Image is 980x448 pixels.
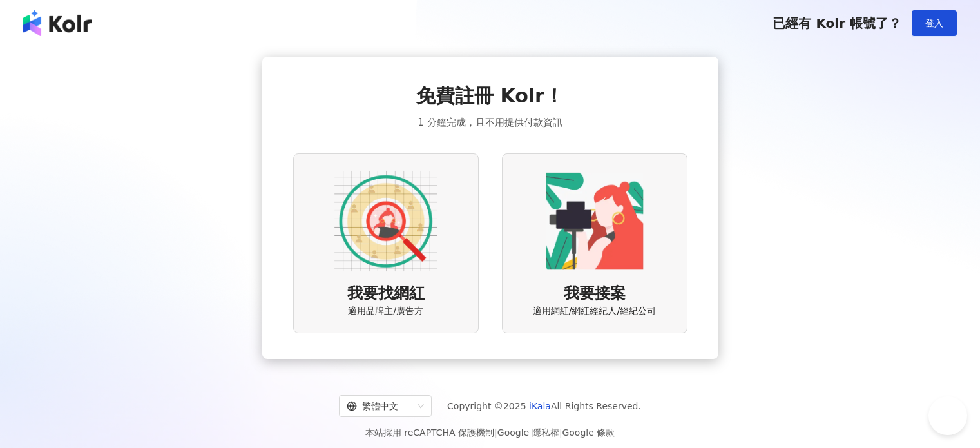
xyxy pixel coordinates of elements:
span: | [559,427,562,438]
a: Google 隱私權 [497,427,559,438]
span: 適用品牌主/廣告方 [348,305,423,318]
span: 1 分鐘完成，且不用提供付款資訊 [418,115,562,130]
span: 已經有 Kolr 帳號了？ [773,15,901,31]
img: logo [23,10,92,36]
span: 登入 [925,18,943,28]
img: KOL identity option [543,170,646,273]
span: | [494,427,497,438]
div: 繁體中文 [347,396,412,416]
span: Copyright © 2025 All Rights Reserved. [447,398,641,414]
span: 適用網紅/網紅經紀人/經紀公司 [533,305,656,318]
span: 我要接案 [564,283,626,305]
span: 免費註冊 Kolr！ [416,83,564,110]
a: Google 條款 [562,427,615,438]
img: AD identity option [334,170,437,273]
span: 我要找網紅 [347,283,425,305]
button: 登入 [912,10,957,36]
span: 本站採用 reCAPTCHA 保護機制 [365,425,615,440]
a: iKala [529,401,551,411]
iframe: Help Scout Beacon - Open [928,396,967,435]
